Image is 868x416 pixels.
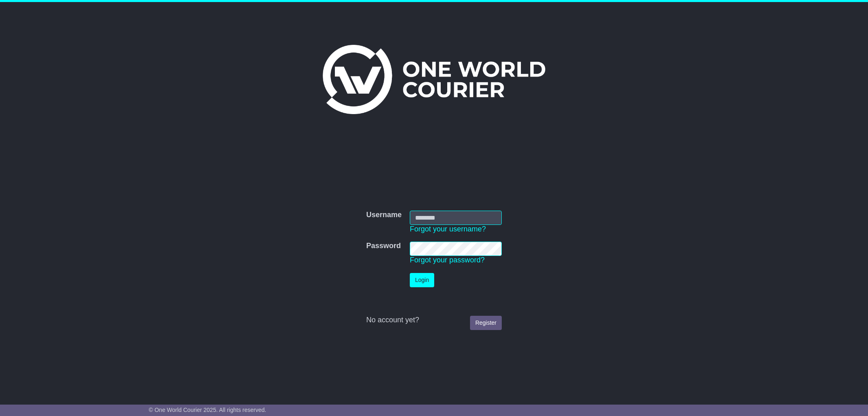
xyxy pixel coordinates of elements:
[470,316,502,330] a: Register
[149,407,267,413] span: © One World Courier 2025. All rights reserved.
[323,45,545,114] img: One World
[410,256,485,264] a: Forgot your password?
[366,316,502,325] div: No account yet?
[366,211,402,220] label: Username
[366,242,401,251] label: Password
[410,225,486,233] a: Forgot your username?
[410,273,434,287] button: Login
